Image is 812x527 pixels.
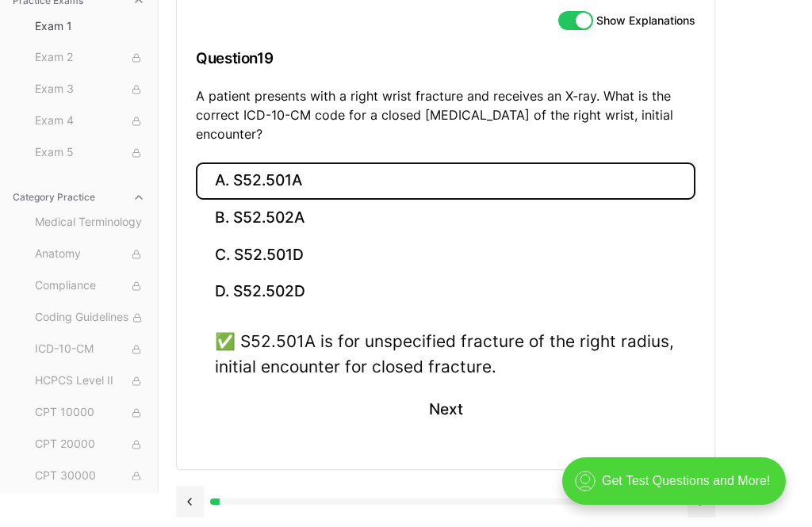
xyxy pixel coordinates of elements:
button: Next [409,388,481,431]
button: Exam 1 [29,13,151,39]
button: B. S52.502A [196,200,695,237]
button: Exam 2 [29,45,151,71]
span: Exam 4 [35,113,145,130]
span: CPT 20000 [35,436,145,453]
button: CPT 10000 [29,400,151,426]
h3: Question 19 [196,35,695,82]
span: Compliance [35,277,145,295]
button: CPT 20000 [29,432,151,457]
button: Anatomy [29,242,151,267]
iframe: portal-trigger [549,449,812,527]
button: Exam 3 [29,77,151,102]
button: Coding Guidelines [29,305,151,330]
span: Exam 5 [35,144,145,162]
span: CPT 30000 [35,468,145,485]
button: Exam 5 [29,140,151,166]
button: Compliance [29,273,151,299]
button: C. S52.501D [196,236,695,273]
span: Anatomy [35,246,145,263]
button: A. S52.501A [196,162,695,200]
span: Exam 3 [35,81,145,98]
button: ICD-10-CM [29,337,151,362]
span: HCPCS Level II [35,372,145,390]
button: Category Practice [6,185,151,210]
button: HCPCS Level II [29,369,151,394]
button: D. S52.502D [196,273,695,311]
span: CPT 10000 [35,404,145,422]
button: Exam 4 [29,109,151,134]
span: Coding Guidelines [35,309,145,327]
span: ICD-10-CM [35,341,145,358]
div: ✅ S52.501A is for unspecified fracture of the right radius, initial encounter for closed fracture. [215,329,676,378]
p: A patient presents with a right wrist fracture and receives an X-ray. What is the correct ICD-10-... [196,86,695,143]
button: CPT 30000 [29,464,151,489]
label: Show Explanations [596,15,695,26]
span: Exam 1 [35,18,145,34]
span: Medical Terminology [35,214,145,231]
button: Medical Terminology [29,210,151,235]
span: Exam 2 [35,49,145,67]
